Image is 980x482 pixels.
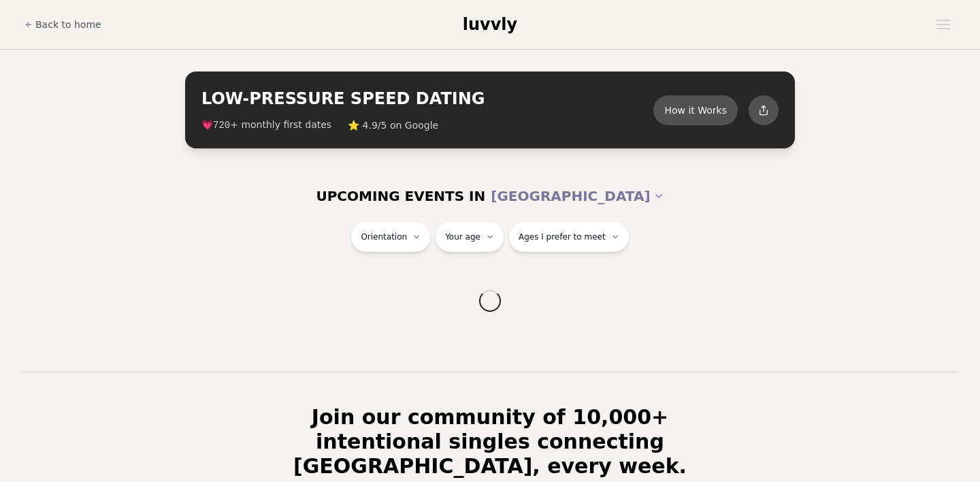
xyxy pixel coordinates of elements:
[351,222,430,252] button: Orientation
[519,231,606,242] span: Ages I prefer to meet
[491,181,664,211] button: [GEOGRAPHIC_DATA]
[463,15,517,34] span: luvvly
[361,231,407,242] span: Orientation
[445,231,480,242] span: Your age
[316,187,485,206] span: UPCOMING EVENTS IN
[348,118,438,132] span: ⭐ 4.9/5 on Google
[201,88,653,110] h2: LOW-PRESSURE SPEED DATING
[436,222,504,252] button: Your age
[35,18,101,31] span: Back to home
[509,222,629,252] button: Ages I prefer to meet
[250,405,730,479] h2: Join our community of 10,000+ intentional singles connecting [GEOGRAPHIC_DATA], every week.
[653,95,738,125] button: How it Works
[931,14,955,35] button: Open menu
[463,14,517,35] a: luvvly
[201,118,331,132] span: 💗 + monthly first dates
[24,11,101,38] a: Back to home
[213,120,230,131] span: 720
